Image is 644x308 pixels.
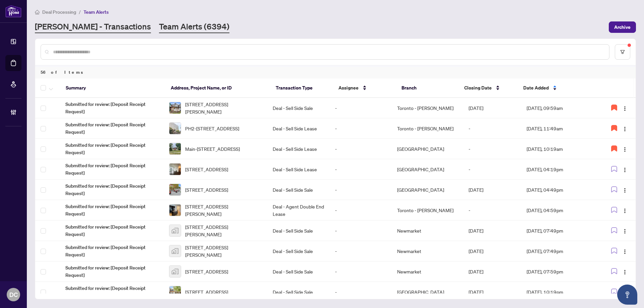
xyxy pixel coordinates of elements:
[330,200,392,221] td: -
[159,21,229,33] a: Team Alerts (6394)
[65,121,158,136] span: Submitted for review: [Deposit Receipt Request]
[185,203,262,218] span: [STREET_ADDRESS][PERSON_NAME]
[392,241,463,261] td: Newmarket
[615,44,630,60] button: filter
[620,225,630,236] button: Logo
[338,84,359,91] span: Assignee
[392,98,463,118] td: Toronto - [PERSON_NAME]
[392,282,463,302] td: [GEOGRAPHIC_DATA]
[185,186,228,193] span: [STREET_ADDRESS]
[185,125,239,132] span: PH2-[STREET_ADDRESS]
[622,147,628,152] img: Logo
[5,5,21,17] img: logo
[463,221,521,241] td: [DATE]
[330,282,392,302] td: -
[42,9,76,15] span: Deal Processing
[267,221,329,241] td: Deal - Sell Side Sale
[9,290,18,299] span: DC
[169,266,181,277] img: thumbnail-img
[60,78,165,98] th: Summary
[79,8,81,16] li: /
[185,101,262,115] span: [STREET_ADDRESS][PERSON_NAME]
[267,159,329,180] td: Deal - Sell Side Lease
[333,78,396,98] th: Assignee
[267,261,329,282] td: Deal - Sell Side Sale
[267,200,329,221] td: Deal - Agent Double End Lease
[169,184,181,195] img: thumbnail-img
[620,123,630,134] button: Logo
[521,282,596,302] td: [DATE], 10:19pm
[65,162,158,177] span: Submitted for review: [Deposit Receipt Request]
[165,78,270,98] th: Address, Project Name, or ID
[521,200,596,221] td: [DATE], 04:59pm
[463,241,521,261] td: [DATE]
[169,245,181,257] img: thumbnail-img
[185,288,228,296] span: [STREET_ADDRESS]
[463,180,521,200] td: [DATE]
[267,98,329,118] td: Deal - Sell Side Sale
[463,159,521,180] td: -
[267,118,329,139] td: Deal - Sell Side Lease
[330,139,392,159] td: -
[330,98,392,118] td: -
[614,22,631,33] span: Archive
[463,261,521,282] td: [DATE]
[267,282,329,302] td: Deal - Sell Side Sale
[620,184,630,195] button: Logo
[392,221,463,241] td: Newmarket
[169,164,181,175] img: thumbnail-img
[622,229,628,234] img: Logo
[609,21,636,33] button: Archive
[521,98,596,118] td: [DATE], 09:59am
[459,78,518,98] th: Closing Date
[622,167,628,173] img: Logo
[521,241,596,261] td: [DATE], 07:49pm
[330,159,392,180] td: -
[463,98,521,118] td: [DATE]
[65,244,158,258] span: Submitted for review: [Deposit Receipt Request]
[463,282,521,302] td: [DATE]
[620,205,630,215] button: Logo
[620,266,630,277] button: Logo
[185,145,240,152] span: Main-[STREET_ADDRESS]
[463,139,521,159] td: -
[267,241,329,261] td: Deal - Sell Side Sale
[620,143,630,154] button: Logo
[185,268,228,275] span: [STREET_ADDRESS]
[521,261,596,282] td: [DATE], 07:59pm
[620,103,630,113] button: Logo
[270,78,333,98] th: Transaction Type
[267,180,329,200] td: Deal - Sell Side Sale
[65,101,158,115] span: Submitted for review: [Deposit Receipt Request]
[392,200,463,221] td: Toronto - [PERSON_NAME]
[622,106,628,111] img: Logo
[521,118,596,139] td: [DATE], 11:49am
[330,261,392,282] td: -
[622,126,628,132] img: Logo
[169,123,181,134] img: thumbnail-img
[65,141,158,156] span: Submitted for review: [Deposit Receipt Request]
[169,204,181,216] img: thumbnail-img
[622,249,628,254] img: Logo
[65,285,158,299] span: Submitted for review: [Deposit Receipt Request]
[330,241,392,261] td: -
[185,166,228,173] span: [STREET_ADDRESS]
[392,261,463,282] td: Newmarket
[521,180,596,200] td: [DATE], 04:49pm
[65,264,158,279] span: Submitted for review: [Deposit Receipt Request]
[330,221,392,241] td: -
[169,225,181,236] img: thumbnail-img
[330,118,392,139] td: -
[267,139,329,159] td: Deal - Sell Side Lease
[463,200,521,221] td: -
[521,221,596,241] td: [DATE], 07:49pm
[521,159,596,180] td: [DATE], 04:19pm
[617,285,637,305] button: Open asap
[392,159,463,180] td: [GEOGRAPHIC_DATA]
[518,78,593,98] th: Date Added
[521,139,596,159] td: [DATE], 10:19am
[622,188,628,193] img: Logo
[35,21,151,33] a: [PERSON_NAME] - Transactions
[185,244,262,258] span: [STREET_ADDRESS][PERSON_NAME]
[620,246,630,256] button: Logo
